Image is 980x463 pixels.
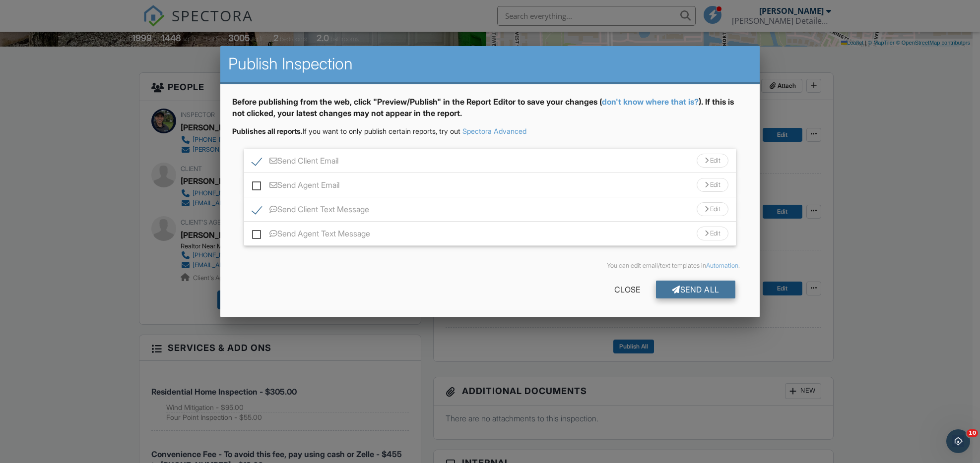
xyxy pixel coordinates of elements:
[252,205,369,217] label: Send Client Text Message
[228,54,751,74] h2: Publish Inspection
[232,127,303,135] strong: Publishes all reports.
[697,227,728,240] div: Edit
[232,127,460,135] span: If you want to only publish certain reports, try out
[240,262,739,270] div: You can edit email/text templates in .
[252,229,370,241] label: Send Agent Text Message
[697,202,728,216] div: Edit
[656,281,735,298] div: Send All
[697,178,728,192] div: Edit
[706,262,738,269] a: Automation
[252,156,338,169] label: Send Client Email
[946,429,970,453] iframe: Intercom live chat
[232,96,747,126] div: Before publishing from the web, click "Preview/Publish" in the Report Editor to save your changes...
[462,127,526,135] a: Spectora Advanced
[252,180,339,193] label: Send Agent Email
[697,154,728,168] div: Edit
[598,281,656,298] div: Close
[967,429,978,437] span: 10
[602,97,699,107] a: don't know where that is?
